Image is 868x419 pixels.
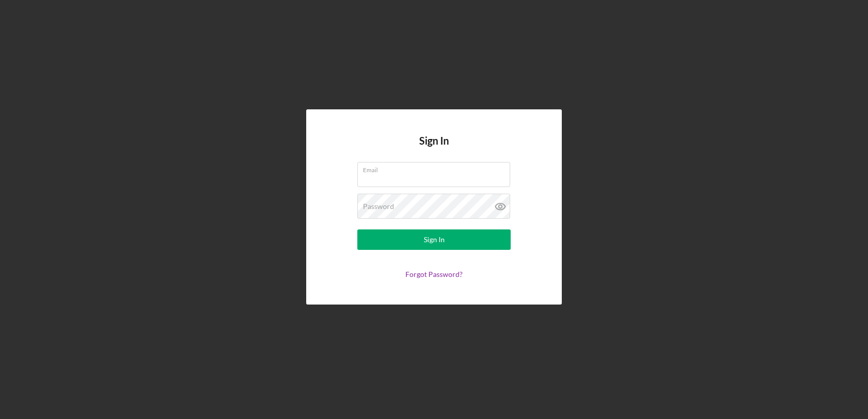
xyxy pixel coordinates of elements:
button: Sign In [357,229,511,250]
label: Password [363,202,394,211]
div: Sign In [424,229,445,250]
a: Forgot Password? [405,270,463,278]
label: Email [363,162,510,174]
h4: Sign In [419,135,449,162]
